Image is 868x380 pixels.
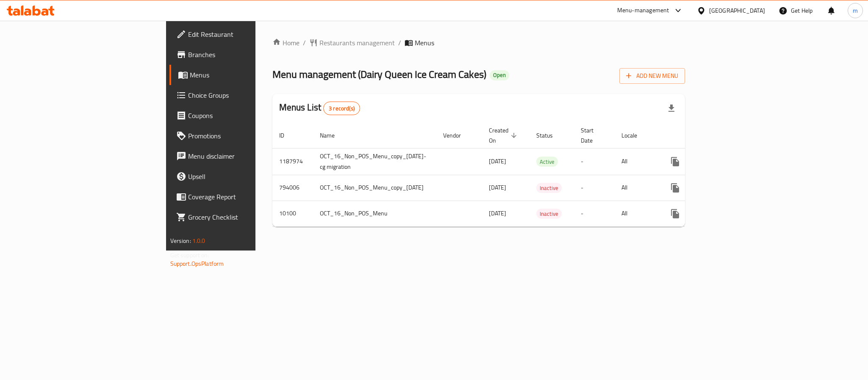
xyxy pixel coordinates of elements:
button: Add New Menu [619,68,685,84]
li: / [398,38,401,48]
td: OCT_16_Non_POS_Menu [313,201,436,226]
span: Coverage Report [188,192,304,202]
span: Upsell [188,171,304,182]
div: Inactive [536,209,562,219]
span: Inactive [536,209,562,219]
span: Vendor [443,130,472,140]
div: Menu-management [617,6,669,16]
a: Branches [169,44,311,65]
span: Coupons [188,110,304,121]
a: Grocery Checklist [169,207,311,227]
td: OCT_16_Non_POS_Menu_copy_[DATE]-cg migration [313,148,436,175]
a: Coverage Report [169,187,311,207]
span: Choice Groups [188,90,304,100]
a: Promotions [169,126,311,146]
table: enhanced table [272,123,753,227]
a: Coupons [169,105,311,126]
span: Add New Menu [626,71,678,81]
span: Menu management ( Dairy Queen Ice Cream Cakes ) [272,65,486,84]
span: Inactive [536,183,562,193]
span: 3 record(s) [324,105,360,113]
span: Locale [621,130,648,140]
td: - [574,201,615,226]
td: - [574,175,615,201]
span: Created On [489,125,519,146]
button: more [665,151,685,172]
a: Choice Groups [169,85,311,105]
td: All [615,148,658,175]
button: more [665,204,685,224]
span: Menu disclaimer [188,151,304,161]
td: - [574,148,615,175]
a: Upsell [169,166,311,187]
span: Open [490,72,509,79]
h2: Menus List [279,101,360,115]
span: Active [536,157,558,167]
td: All [615,201,658,226]
span: [DATE] [489,208,506,219]
div: [GEOGRAPHIC_DATA] [709,6,765,15]
button: more [665,178,685,198]
div: Total records count [323,102,360,115]
span: Promotions [188,131,304,141]
th: Actions [658,123,753,149]
span: [DATE] [489,156,506,167]
td: OCT_16_Non_POS_Menu_copy_[DATE] [313,175,436,201]
span: Edit Restaurant [188,29,304,39]
div: Open [490,70,509,80]
a: Menu disclaimer [169,146,311,166]
span: m [853,6,858,15]
a: Edit Restaurant [169,24,311,44]
span: 1.0.0 [192,235,205,246]
span: Name [320,130,346,140]
a: Restaurants management [309,38,395,48]
span: Version: [170,235,191,246]
td: All [615,175,658,201]
span: ID [279,130,295,140]
div: Inactive [536,183,562,193]
div: Export file [661,98,682,118]
span: Get support on: [170,250,209,261]
span: Status [536,130,564,140]
nav: breadcrumb [272,38,685,48]
span: Branches [188,50,304,60]
span: Start Date [581,125,605,146]
span: Menus [190,70,304,80]
span: [DATE] [489,182,506,193]
span: Grocery Checklist [188,212,304,222]
span: Restaurants management [319,38,395,48]
span: Menus [415,38,434,48]
a: Support.OpsPlatform [170,258,224,269]
a: Menus [169,65,311,85]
